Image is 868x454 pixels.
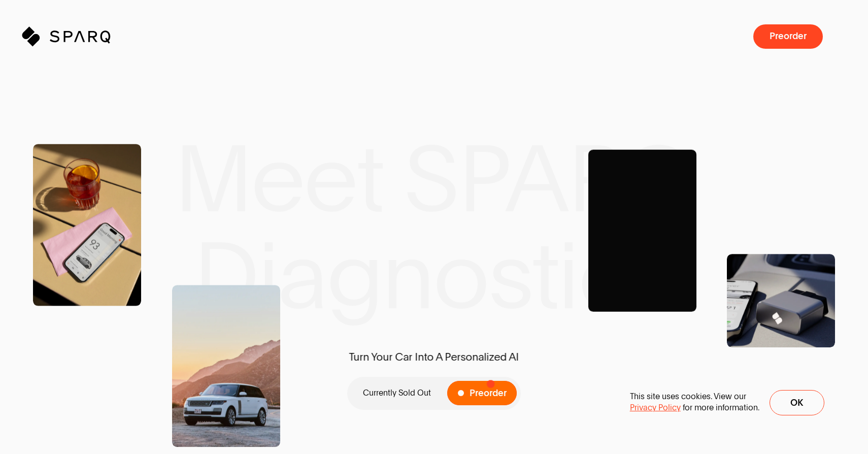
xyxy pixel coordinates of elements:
button: Ok [770,390,824,415]
button: Preorder a SPARQ Diagnostics Device [753,24,823,49]
p: Currently Sold Out [363,387,431,399]
a: Privacy Policy [630,402,681,413]
span: Ok [790,398,803,408]
span: Preorder [470,388,507,398]
span: Turn Your Car Into A Personalized AI [329,350,538,365]
img: SPARQ app open in an iPhone on the Table [33,144,141,306]
img: Product Shot of a SPARQ Diagnostics Device [727,254,835,348]
span: Turn Your Car Into A Personalized AI [349,350,519,365]
img: Range Rover Scenic Shot [172,285,280,447]
p: This site uses cookies. View our for more information. [630,391,759,413]
button: Preorder [447,381,517,405]
span: Preorder [770,31,807,41]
